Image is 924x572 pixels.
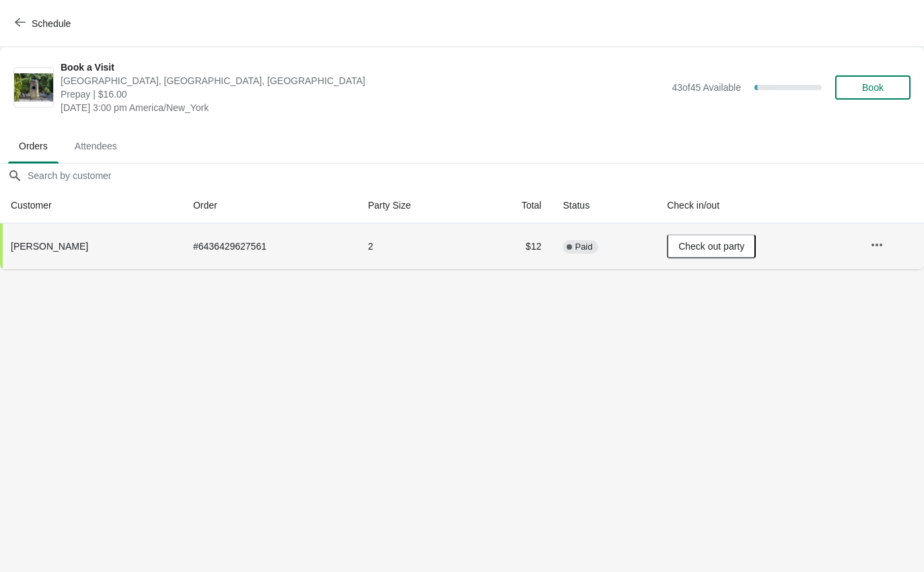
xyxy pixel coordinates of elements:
[476,188,552,223] th: Total
[14,73,53,102] img: Book a Visit
[357,188,476,223] th: Party Size
[8,134,59,158] span: Orders
[357,223,476,269] td: 2
[32,18,71,29] span: Schedule
[27,164,924,188] input: Search by customer
[182,188,357,223] th: Order
[862,82,884,93] span: Book
[64,134,128,158] span: Attendees
[61,101,665,114] span: [DATE] 3:00 pm America/New_York
[61,87,665,101] span: Prepay | $16.00
[7,11,81,36] button: Schedule
[61,61,665,74] span: Book a Visit
[672,82,741,93] span: 43 of 45 Available
[667,234,756,258] button: Check out party
[575,242,592,252] span: Paid
[61,74,665,87] span: [GEOGRAPHIC_DATA], [GEOGRAPHIC_DATA], [GEOGRAPHIC_DATA]
[656,188,859,223] th: Check in/out
[182,223,357,269] td: # 6436429627561
[835,75,911,100] button: Book
[11,241,88,252] span: [PERSON_NAME]
[678,241,744,252] span: Check out party
[552,188,656,223] th: Status
[476,223,552,269] td: $12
